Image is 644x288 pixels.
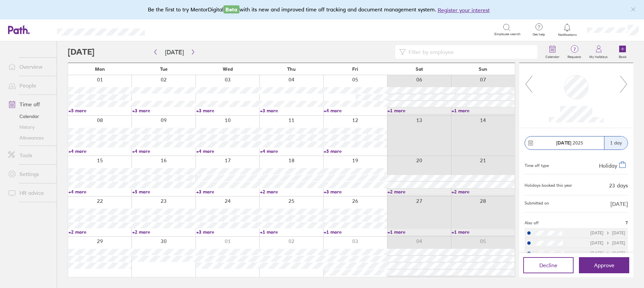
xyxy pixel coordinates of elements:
[525,201,549,207] span: Submitted on
[579,257,629,273] button: Approve
[148,5,496,14] div: Be the first to try MentorDigital with its new and improved time off tracking and document manage...
[563,47,585,52] span: 7
[556,23,578,37] a: Notifications
[525,161,549,169] div: Time off type
[528,33,550,37] span: Get help
[438,6,490,14] button: Register your interest
[160,66,168,72] span: Tue
[451,229,515,235] a: +1 more
[451,108,515,114] a: +1 more
[260,189,323,195] a: +2 more
[3,60,57,73] a: Overview
[525,221,539,225] span: Also off
[451,189,515,195] a: +2 more
[406,46,533,58] input: Filter by employee
[563,53,585,59] label: Requests
[324,108,387,114] a: +4 more
[615,53,631,59] label: Book
[541,41,563,63] a: Calendar
[479,66,487,72] span: Sun
[287,66,296,72] span: Thu
[3,186,57,199] a: HR advice
[539,262,557,268] span: Decline
[132,229,195,235] a: +2 more
[196,108,259,114] a: +3 more
[387,189,450,195] a: +2 more
[132,189,195,195] a: +5 more
[223,5,239,13] span: Beta
[494,32,521,36] span: Employee search
[352,66,358,72] span: Fri
[416,66,423,72] span: Sat
[585,53,612,59] label: My holidays
[260,108,323,114] a: +3 more
[163,26,180,33] div: Search
[260,148,323,154] a: +4 more
[387,108,450,114] a: +1 more
[594,262,614,268] span: Approve
[68,229,131,235] a: +2 more
[132,148,195,154] a: +4 more
[556,140,571,146] strong: [DATE]
[590,241,625,245] div: [DATE] [DATE]
[609,182,628,188] div: 23 days
[324,229,387,235] a: +1 more
[196,148,259,154] a: +4 more
[585,41,612,63] a: My holidays
[563,41,585,63] a: 7Requests
[160,47,189,58] button: [DATE]
[95,66,105,72] span: Mon
[3,122,57,132] a: History
[590,251,625,255] div: [DATE] [DATE]
[604,136,628,150] div: 1 day
[525,183,572,188] div: Holidays booked this year
[132,108,195,114] a: +3 more
[68,108,131,114] a: +5 more
[223,66,233,72] span: Wed
[324,148,387,154] a: +5 more
[260,229,323,235] a: +1 more
[523,257,574,273] button: Decline
[324,189,387,195] a: +3 more
[556,33,578,37] span: Notifications
[610,201,628,207] span: [DATE]
[590,231,625,235] div: [DATE] [DATE]
[626,221,628,225] span: 7
[68,189,131,195] a: +4 more
[599,162,617,169] span: Holiday
[387,229,450,235] a: +1 more
[3,111,57,122] a: Calendar
[3,149,57,162] a: Tools
[541,53,563,59] label: Calendar
[3,167,57,181] a: Settings
[3,98,57,111] a: Time off
[68,148,131,154] a: +4 more
[196,229,259,235] a: +3 more
[612,41,633,63] a: Book
[3,79,57,92] a: People
[556,140,583,146] span: 2025
[3,132,57,143] a: Allowances
[196,189,259,195] a: +3 more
